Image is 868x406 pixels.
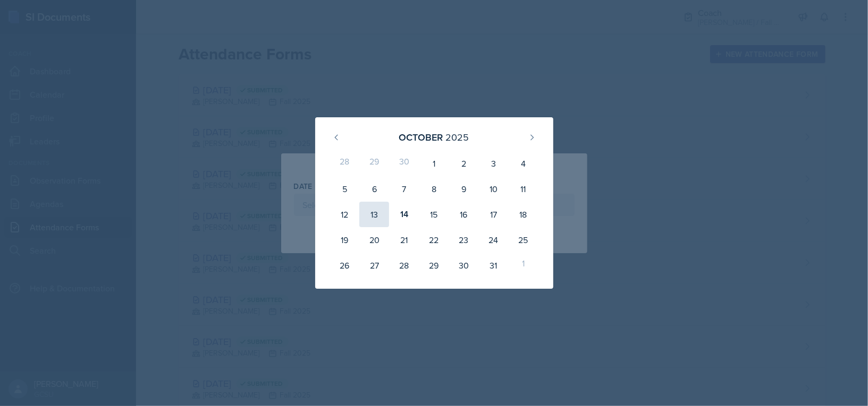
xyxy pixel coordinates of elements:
[419,227,449,253] div: 22
[330,151,360,176] div: 28
[389,176,419,202] div: 7
[389,202,419,227] div: 14
[508,176,538,202] div: 11
[478,227,508,253] div: 24
[399,130,443,144] div: October
[330,227,360,253] div: 19
[389,227,419,253] div: 21
[508,202,538,227] div: 18
[359,176,389,202] div: 6
[419,176,449,202] div: 8
[359,151,389,176] div: 29
[449,176,478,202] div: 9
[389,253,419,278] div: 28
[446,130,469,144] div: 2025
[419,253,449,278] div: 29
[330,253,360,278] div: 26
[359,227,389,253] div: 20
[478,151,508,176] div: 3
[359,202,389,227] div: 13
[508,227,538,253] div: 25
[478,202,508,227] div: 17
[449,202,478,227] div: 16
[449,227,478,253] div: 23
[478,176,508,202] div: 10
[389,151,419,176] div: 30
[478,253,508,278] div: 31
[359,253,389,278] div: 27
[508,253,538,278] div: 1
[330,202,360,227] div: 12
[449,253,478,278] div: 30
[419,202,449,227] div: 15
[419,151,449,176] div: 1
[508,151,538,176] div: 4
[449,151,478,176] div: 2
[330,176,360,202] div: 5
